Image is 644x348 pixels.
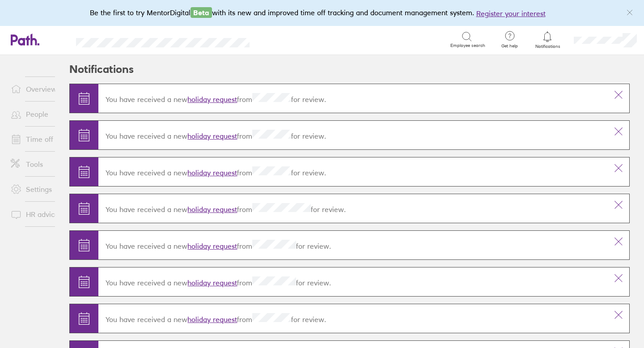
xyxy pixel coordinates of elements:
[187,168,237,177] a: holiday request
[187,278,237,287] a: holiday request
[187,95,237,104] a: holiday request
[106,276,601,287] p: You have received a new from for review.
[69,55,134,84] h2: Notifications
[106,240,601,250] p: You have received a new from for review.
[476,8,546,19] button: Register your interest
[106,93,601,104] p: You have received a new from for review.
[533,44,562,49] span: Notifications
[274,35,297,43] div: Search
[106,313,601,324] p: You have received a new from for review.
[4,180,76,198] a: Settings
[187,205,237,214] a: holiday request
[4,105,76,123] a: People
[4,130,76,148] a: Time off
[187,242,237,250] a: holiday request
[4,80,76,98] a: Overview
[187,315,237,324] a: holiday request
[533,30,562,49] a: Notifications
[495,43,524,49] span: Get help
[450,43,485,48] span: Employee search
[191,7,212,18] span: Beta
[187,132,237,140] a: holiday request
[106,130,601,140] p: You have received a new from for review.
[106,203,601,214] p: You have received a new from for review.
[4,205,76,223] a: HR advice
[90,7,555,19] div: Be the first to try MentorDigital with its new and improved time off tracking and document manage...
[106,166,601,177] p: You have received a new from for review.
[4,155,76,173] a: Tools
